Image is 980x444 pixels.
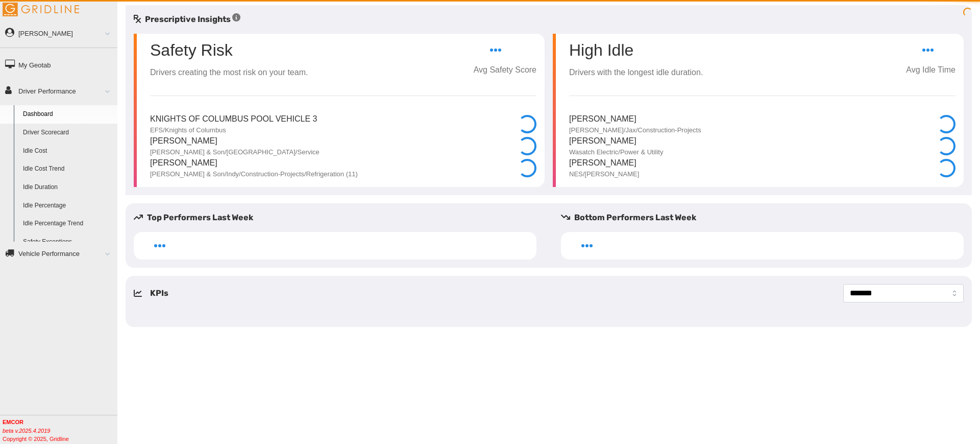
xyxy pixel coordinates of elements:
p: NES/[PERSON_NAME] [569,170,639,179]
a: Idle Percentage [18,197,117,215]
p: [PERSON_NAME] [150,157,358,170]
i: beta v.2025.4.2019 [3,428,50,434]
a: Dashboard [18,105,117,124]
img: Gridline [3,3,79,16]
p: Avg Safety Score [474,64,536,77]
p: EFS/Knights of Columbus [150,126,317,135]
a: Idle Cost Trend [18,160,117,178]
p: [PERSON_NAME] [569,157,639,170]
p: High Idle [569,42,703,58]
p: Wasatch Electric/Power & Utility [569,148,663,157]
p: Avg Idle Time [906,64,955,77]
a: Idle Percentage Trend [18,215,117,233]
p: [PERSON_NAME]/Jax/Construction-Projects [569,126,701,135]
p: Knights of Columbus Pool Vehicle 3 [150,113,317,126]
p: [PERSON_NAME] & Son/Indy/Construction-Projects/Refrigeration (11) [150,170,358,179]
b: EMCOR [3,419,23,425]
p: [PERSON_NAME] [150,135,320,148]
p: [PERSON_NAME] [569,113,701,126]
p: [PERSON_NAME] [569,135,663,148]
a: Driver Scorecard [18,124,117,142]
p: [PERSON_NAME] & Son/[GEOGRAPHIC_DATA]/Service [150,148,320,157]
h5: Prescriptive Insights [134,13,240,26]
h5: Top Performers Last Week [134,212,545,224]
h5: KPIs [150,287,168,299]
div: Copyright © 2025, Gridline [3,418,117,443]
h5: Bottom Performers Last Week [561,212,972,224]
a: Safety Exceptions [18,233,117,251]
p: Drivers creating the most risk on your team. [150,66,308,79]
p: Safety Risk [150,42,233,58]
a: Idle Duration [18,178,117,197]
p: Drivers with the longest idle duration. [569,66,703,79]
a: Idle Cost [18,142,117,160]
